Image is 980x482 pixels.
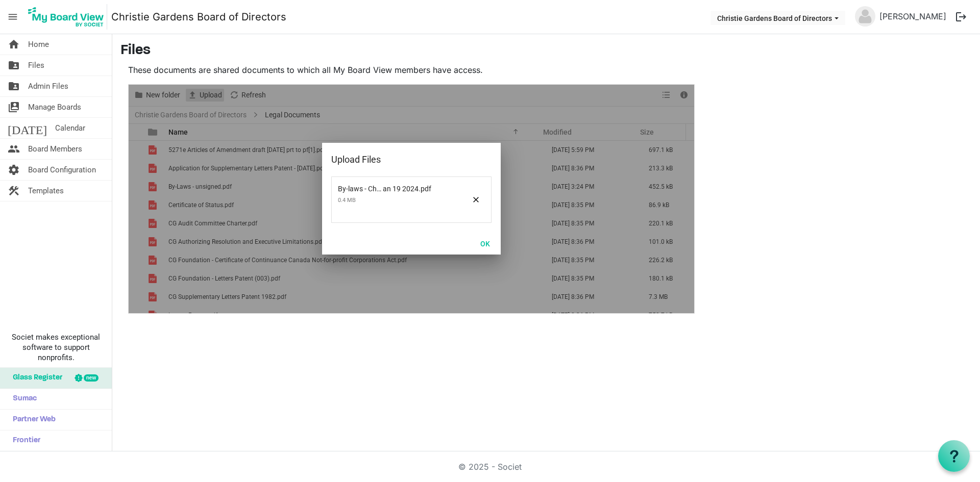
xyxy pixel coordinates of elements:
[8,118,47,138] span: [DATE]
[8,389,37,409] span: Sumac
[28,55,44,75] span: Files
[28,34,49,55] span: Home
[8,139,20,159] span: people
[8,160,20,180] span: settings
[5,332,107,363] span: Societ makes exceptional software to support nonprofits.
[28,160,96,180] span: Board Configuration
[8,430,40,451] span: Frontier
[120,42,972,60] h3: Files
[3,7,22,27] span: menu
[8,55,20,75] span: folder_shared
[8,181,20,201] span: construction
[338,193,445,208] span: 0.4 MB
[84,374,99,382] div: new
[950,6,972,28] button: logout
[28,139,82,159] span: Board Members
[855,6,875,27] img: no-profile-picture.svg
[710,11,845,25] button: Christie Gardens Board of Directors dropdownbutton
[8,368,62,388] span: Glass Register
[331,152,459,167] div: Upload Files
[25,4,111,30] a: My Board View Logo
[474,236,497,250] button: OK
[25,4,107,30] img: My Board View Logo
[458,462,522,472] a: © 2025 - Societ
[128,64,695,76] p: These documents are shared documents to which all My Board View members have access.
[111,7,286,27] a: Christie Gardens Board of Directors
[28,97,81,117] span: Manage Boards
[338,179,419,193] span: By-laws - Christie Gardens Apartments and Care Inc. - draft approved May 2 2023 for signature Jan...
[28,181,64,201] span: Templates
[8,410,56,430] span: Partner Web
[875,6,950,27] a: [PERSON_NAME]
[8,97,20,117] span: switch_account
[8,76,20,96] span: folder_shared
[8,34,20,55] span: home
[467,191,485,209] span: Remove
[28,76,68,96] span: Admin Files
[55,118,85,138] span: Calendar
